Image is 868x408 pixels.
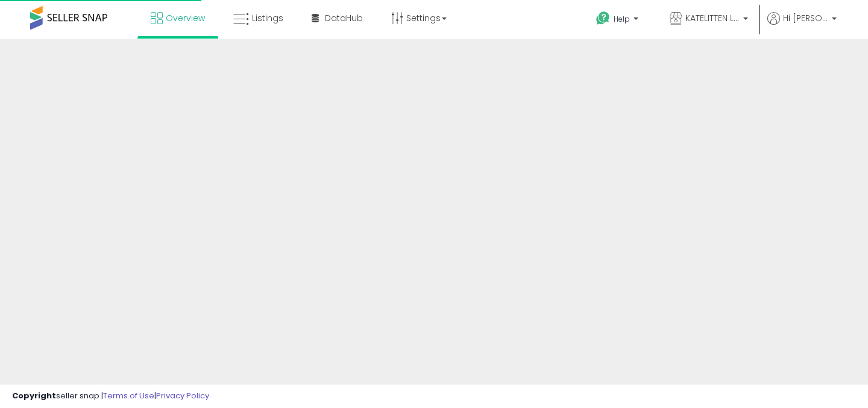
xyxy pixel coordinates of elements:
span: DataHub [325,12,363,24]
div: seller snap | | [12,391,209,402]
a: Terms of Use [103,390,154,401]
span: Help [614,14,630,24]
span: KATELITTEN LLC [685,12,740,24]
i: Get Help [596,11,611,26]
span: Listings [252,12,283,24]
strong: Copyright [12,390,56,401]
a: Privacy Policy [156,390,209,401]
a: Hi [PERSON_NAME] [767,12,837,39]
span: Overview [166,12,205,24]
span: Hi [PERSON_NAME] [783,12,828,24]
a: Help [587,2,650,39]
